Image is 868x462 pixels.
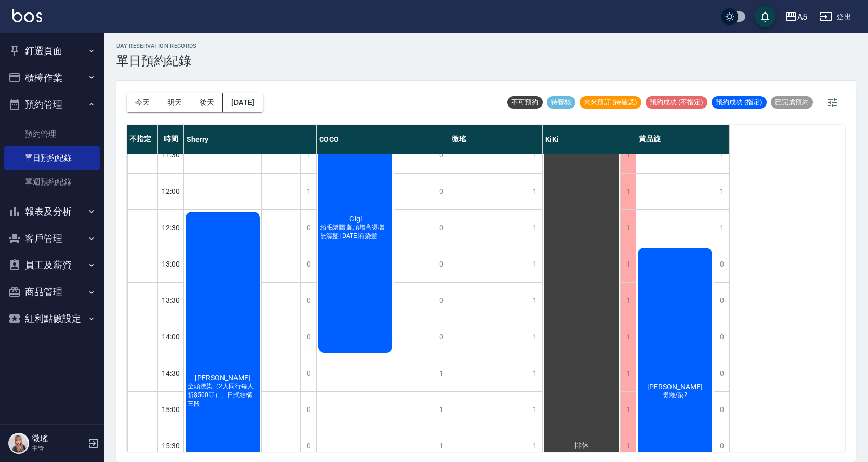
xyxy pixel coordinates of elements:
span: Gigi [347,215,364,223]
div: KiKi [543,125,636,154]
h2: day Reservation records [116,43,197,49]
div: 0 [433,283,449,319]
div: 0 [714,283,729,319]
div: 0 [714,246,729,282]
div: 1 [300,137,316,173]
div: 0 [433,137,449,173]
button: 釘選頁面 [4,37,100,64]
div: 1 [714,174,729,209]
button: A5 [781,6,811,28]
div: 15:00 [158,391,184,428]
span: 全頭漂染（2人同行每人折$500♡）、日式結構三段 [186,382,260,408]
img: Person [8,433,29,454]
div: 1 [620,174,636,209]
div: COCO [317,125,449,154]
div: 1 [527,137,542,173]
button: save [755,6,775,27]
div: 時間 [158,125,184,154]
div: 12:00 [158,173,184,209]
h5: 微瑤 [32,433,85,444]
span: 未來預訂 (待確認) [580,98,641,107]
div: 0 [714,392,729,428]
div: 0 [300,319,316,355]
button: 報表及分析 [4,198,100,225]
span: [PERSON_NAME] [645,382,705,391]
div: 0 [714,355,729,391]
span: [PERSON_NAME] [193,374,253,382]
div: 1 [620,246,636,282]
div: 1 [714,137,729,173]
button: 櫃檯作業 [4,64,100,91]
span: 不可預約 [507,98,543,107]
div: 0 [300,392,316,428]
div: 0 [300,355,316,391]
div: 1 [527,355,542,391]
div: 1 [433,392,449,428]
div: 0 [300,246,316,282]
div: 1 [620,137,636,173]
span: 縮毛矯贈.顱頂增高燙增 無漂髮 [DATE]有染髮 [318,223,392,241]
button: 明天 [159,93,191,112]
button: 客戶管理 [4,225,100,252]
div: 0 [433,174,449,209]
button: 紅利點數設定 [4,305,100,332]
div: 0 [433,210,449,246]
div: 14:00 [158,319,184,355]
div: 1 [433,355,449,391]
span: 已完成預約 [771,98,813,107]
button: 登出 [816,7,856,27]
div: 0 [714,319,729,355]
div: 0 [300,283,316,319]
a: 預約管理 [4,122,100,146]
span: 預約成功 (指定) [712,98,767,107]
button: 今天 [127,93,159,112]
div: 0 [300,210,316,246]
div: 黃品旋 [636,125,730,154]
div: 1 [527,319,542,355]
div: 1 [620,210,636,246]
div: 1 [527,246,542,282]
h3: 單日預約紀錄 [116,54,197,68]
div: 0 [433,246,449,282]
div: 1 [620,319,636,355]
span: 預約成功 (不指定) [646,98,707,107]
a: 單日預約紀錄 [4,146,100,170]
div: 1 [300,174,316,209]
div: 1 [527,174,542,209]
p: 主管 [32,444,85,453]
div: 13:00 [158,246,184,282]
div: 1 [714,210,729,246]
div: 12:30 [158,209,184,246]
button: 商品管理 [4,279,100,306]
span: 待審核 [547,98,575,107]
span: 排休 [572,441,591,451]
div: 1 [527,392,542,428]
div: 1 [620,392,636,428]
div: 11:30 [158,137,184,173]
div: 1 [620,355,636,391]
a: 單週預約紀錄 [4,170,100,194]
div: A5 [797,10,807,23]
div: 0 [433,319,449,355]
button: [DATE] [223,93,262,112]
div: 微瑤 [449,125,543,154]
div: 1 [527,210,542,246]
div: 13:30 [158,282,184,319]
div: 不指定 [127,125,158,154]
button: 後天 [191,93,223,112]
span: 燙捲/染? [661,391,689,400]
div: 14:30 [158,355,184,391]
button: 預約管理 [4,91,100,118]
div: 1 [620,283,636,319]
img: Logo [12,9,42,22]
div: 1 [527,283,542,319]
button: 員工及薪資 [4,252,100,279]
div: Sherry [184,125,317,154]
